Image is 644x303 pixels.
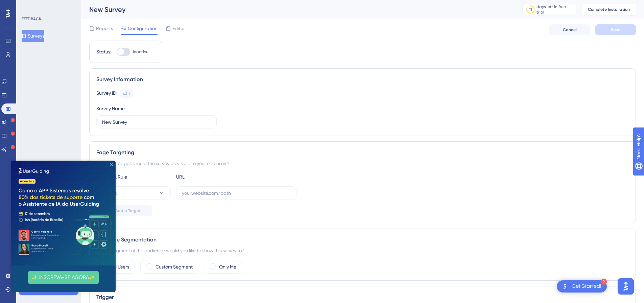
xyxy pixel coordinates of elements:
div: URL [176,173,251,181]
button: Surveys [22,30,44,42]
button: Complete Installation [582,4,636,15]
span: Add a Target [115,208,141,213]
div: Trigger [96,293,629,301]
div: Get Started! [572,283,601,290]
div: 2 [601,279,607,285]
div: Choose A Rule [96,173,171,181]
div: New Survey [89,5,505,14]
div: Survey Name [96,104,125,113]
button: equals [96,186,171,200]
span: Configuration [128,24,158,32]
div: 6311 [123,91,130,96]
span: Inactive [133,49,148,54]
div: Open Get Started! checklist, remaining modules: 2 [557,280,607,293]
img: launcher-image-alternative-text [561,282,569,290]
span: Complete Installation [588,7,630,12]
div: Close Preview [99,3,102,5]
span: Reports [96,24,113,32]
span: Editor [172,24,185,32]
button: Cancel [549,24,590,35]
div: Status: [96,48,111,56]
button: ✨ INSCREVA-SE AGORA✨ [17,110,88,123]
button: Save [595,24,636,35]
label: All Users [112,263,129,271]
iframe: UserGuiding AI Assistant Launcher [616,276,636,297]
div: Page Targeting [96,148,629,157]
input: Type your Survey name [102,118,211,126]
span: Save [611,27,620,32]
button: Add a Target [96,205,152,216]
div: FEEDBACK [22,16,41,22]
div: 11 [529,7,532,12]
input: yourwebsite.com/path [182,189,291,197]
div: Audience Segmentation [96,236,629,244]
label: Only Me [219,263,236,271]
div: On which pages should the survey be visible to your end users? [96,159,629,167]
div: Survey ID: [96,89,117,98]
span: Need Help? [16,2,42,10]
label: Custom Segment [156,263,193,271]
div: days left in free trial [536,4,574,15]
div: Survey Information [96,75,629,84]
span: Cancel [563,27,577,32]
div: Which segment of the audience would you like to show this survey to? [96,247,629,255]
